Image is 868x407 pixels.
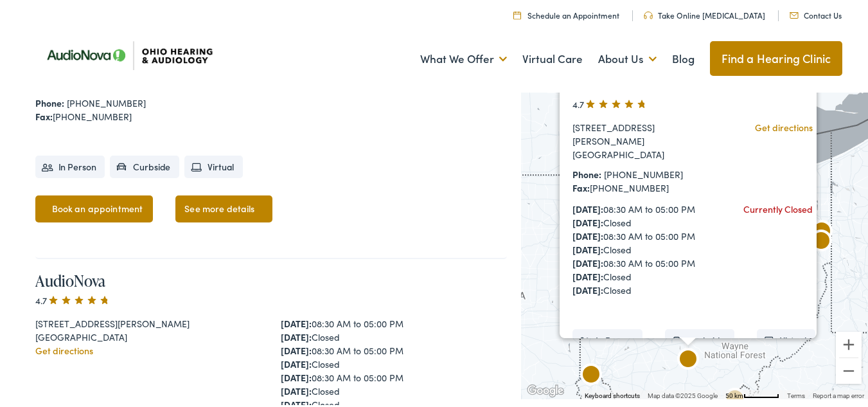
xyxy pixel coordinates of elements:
a: Take Online [MEDICAL_DATA] [644,8,765,19]
strong: [DATE]: [572,255,603,267]
strong: [DATE]: [281,356,312,368]
button: Keyboard shortcuts [585,390,640,399]
li: In Person [35,154,105,176]
img: Mail icon representing email contact with Ohio Hearing in Cincinnati, OH [790,10,799,17]
strong: [DATE]: [281,383,312,395]
strong: Phone: [35,95,64,107]
div: [PHONE_NUMBER] [572,179,718,193]
span: 50 km [725,390,743,397]
span: Map data ©2025 Google [648,390,718,397]
div: [STREET_ADDRESS][PERSON_NAME] [572,119,718,146]
img: Google [524,381,567,397]
li: Virtual [184,154,243,176]
button: Map Scale: 50 km per 52 pixels [722,388,783,397]
a: Get directions [755,119,813,132]
strong: [DATE]: [281,329,312,341]
strong: [DATE]: [281,342,312,355]
div: AudioNova [806,225,837,256]
img: Headphones icone to schedule online hearing test in Cincinnati, OH [644,10,653,17]
a: AudioNova [35,268,105,289]
div: [PHONE_NUMBER] [35,108,507,122]
a: Book an appointment [35,194,154,221]
div: [STREET_ADDRESS][PERSON_NAME] [35,315,261,329]
strong: [DATE]: [572,241,603,254]
a: Report a map error [813,390,864,397]
div: AudioNova [806,215,837,246]
li: Virtual [757,327,815,350]
img: Calendar Icon to schedule a hearing appointment in Cincinnati, OH [513,9,521,17]
a: Virtual Care [522,33,583,81]
a: Terms (opens in new tab) [787,390,805,397]
li: Curbside [110,154,179,176]
strong: [DATE]: [281,369,312,382]
strong: [DATE]: [572,228,603,240]
a: Open this area in Google Maps (opens a new window) [524,381,567,397]
li: Curbside [665,327,734,350]
a: What We Offer [420,33,507,81]
strong: Phone: [572,166,601,179]
strong: [DATE]: [572,282,603,294]
a: Blog [672,33,695,81]
li: In Person [572,327,642,350]
a: Get directions [35,342,93,355]
div: [GEOGRAPHIC_DATA] [35,329,261,342]
strong: Fax: [572,179,590,192]
a: See more details [175,194,272,221]
strong: [DATE]: [572,201,603,213]
div: 08:30 AM to 05:00 PM Closed 08:30 AM to 05:00 PM Closed 08:30 AM to 05:00 PM Closed Closed [572,201,718,295]
a: [PHONE_NUMBER] [604,166,683,179]
a: [PHONE_NUMBER] [67,95,146,107]
strong: [DATE]: [572,214,603,227]
a: Schedule an Appointment [513,8,619,19]
a: Find a Hearing Clinic [710,39,843,74]
div: [GEOGRAPHIC_DATA] [572,146,718,159]
a: Contact Us [790,8,842,19]
div: AudioNova [673,343,704,374]
strong: [DATE]: [572,268,603,281]
div: AudioNova [576,359,607,390]
strong: [DATE]: [281,315,312,328]
strong: Fax: [35,108,53,121]
button: Zoom out [836,356,862,382]
button: Zoom in [836,330,862,356]
span: 4.7 [35,292,111,305]
span: 4.7 [572,96,648,109]
div: Currently Closed [743,201,813,214]
a: About Us [598,33,657,81]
